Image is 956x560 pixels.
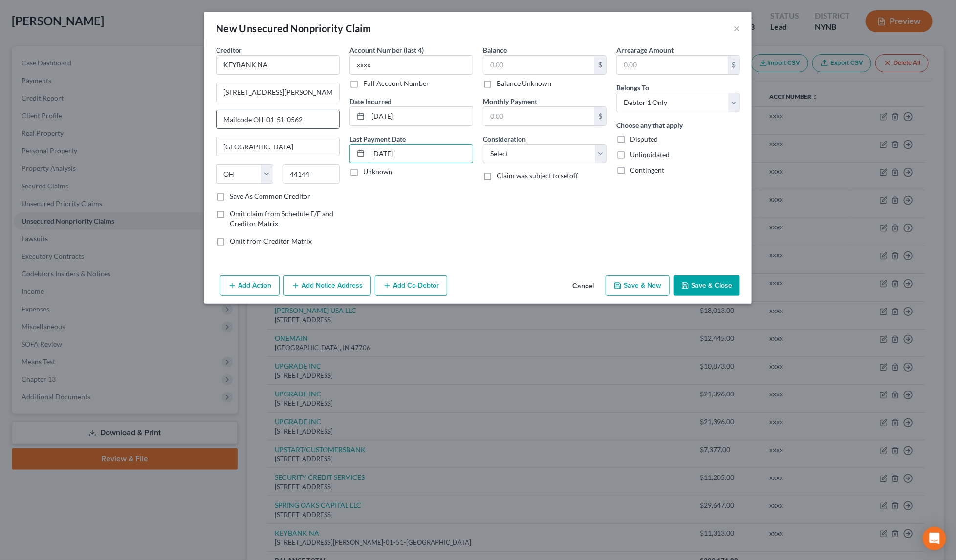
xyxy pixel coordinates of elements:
label: Choose any that apply [616,120,683,130]
label: Consideration [483,134,526,144]
input: 0.00 [483,107,594,125]
label: Balance [483,45,507,55]
input: Enter address... [217,83,339,102]
label: Last Payment Date [349,134,406,144]
label: Unknown [363,167,392,177]
span: Belongs To [616,83,649,92]
label: Date Incurred [349,96,391,106]
label: Account Number (last 4) [349,45,424,55]
span: Disputed [630,135,658,143]
input: XXXX [349,55,473,75]
input: 0.00 [617,56,728,74]
span: Omit claim from Schedule E/F and Creditor Matrix [230,209,333,228]
button: Add Action [220,275,280,296]
button: Add Co-Debtor [375,275,447,296]
label: Full Account Number [363,79,429,88]
span: Unliquidated [630,150,670,159]
label: Monthly Payment [483,96,537,106]
span: Contingent [630,166,664,174]
div: $ [594,107,606,125]
button: × [733,22,740,34]
span: Creditor [216,46,242,54]
span: Omit from Creditor Matrix [230,237,312,245]
span: Claim was subject to setoff [497,171,578,180]
input: Enter zip... [283,164,340,184]
input: Enter city... [217,137,339,156]
input: Apt, Suite, etc... [217,110,339,129]
button: Save & New [606,275,670,296]
div: $ [594,56,606,74]
label: Balance Unknown [497,79,551,88]
div: $ [728,56,739,74]
label: Arrearage Amount [616,45,674,55]
input: MM/DD/YYYY [368,107,473,125]
button: Save & Close [674,275,740,296]
div: Open Intercom Messenger [923,527,946,550]
input: 0.00 [483,56,594,74]
button: Add Notice Address [283,275,371,296]
input: MM/DD/YYYY [368,145,473,163]
div: New Unsecured Nonpriority Claim [216,21,371,35]
label: Save As Common Creditor [230,191,310,201]
input: Search creditor by name... [216,55,340,75]
button: Cancel [565,276,602,296]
